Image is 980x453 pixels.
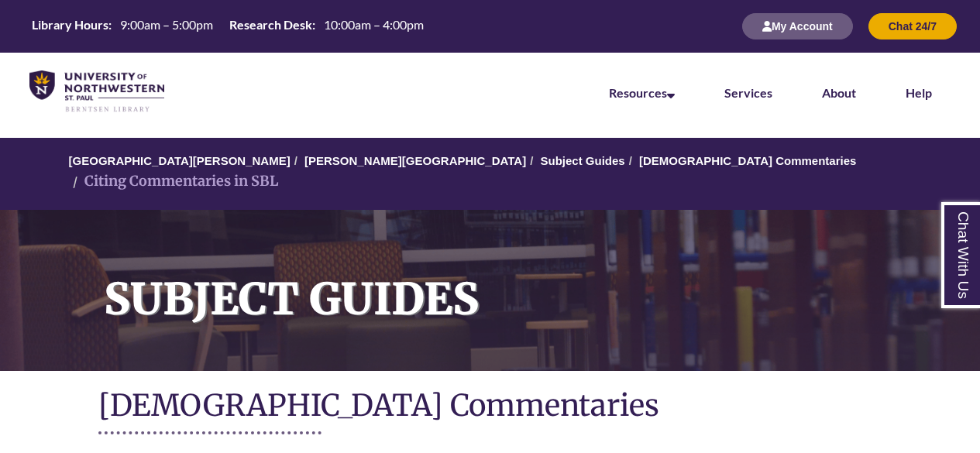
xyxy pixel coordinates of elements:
a: [PERSON_NAME][GEOGRAPHIC_DATA] [304,154,526,167]
a: Services [724,85,772,100]
a: Resources [609,85,675,100]
span: 10:00am – 4:00pm [324,17,424,32]
a: About [822,85,856,100]
a: Hours Today [26,16,430,37]
img: UNWSP Library Logo [29,70,164,113]
button: Chat 24/7 [868,13,957,39]
th: Library Hours: [26,16,114,33]
a: [DEMOGRAPHIC_DATA] Commentaries [639,154,856,167]
a: [GEOGRAPHIC_DATA][PERSON_NAME] [69,154,291,167]
span: 9:00am – 5:00pm [120,17,213,32]
table: Hours Today [26,16,430,36]
h1: Subject Guides [87,210,980,351]
li: Citing Commentaries in SBL [69,170,278,193]
a: Subject Guides [540,154,624,167]
a: Help [906,85,932,100]
button: My Account [742,13,853,39]
h1: [DEMOGRAPHIC_DATA] Commentaries [98,386,882,427]
a: Chat 24/7 [868,19,957,33]
a: My Account [742,19,853,33]
th: Research Desk: [223,16,318,33]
